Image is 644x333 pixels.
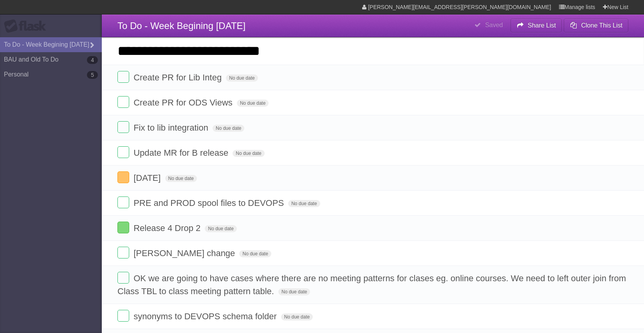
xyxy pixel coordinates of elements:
[564,18,628,33] button: Clone This List
[133,123,210,133] span: Fix to lib integration
[133,248,237,258] span: [PERSON_NAME] change
[117,121,129,133] label: Done
[581,22,622,29] b: Clone This List
[237,100,269,107] span: No due date
[133,148,230,158] span: Update MR for B release
[485,22,503,28] b: Saved
[117,310,129,322] label: Done
[133,73,224,82] span: Create PR for Lib Integ
[213,125,244,132] span: No due date
[117,197,129,208] label: Done
[117,273,626,296] span: OK we are going to have cases where there are no meeting patterns for clases eg. online courses. ...
[117,247,129,258] label: Done
[133,223,202,233] span: Release 4 Drop 2
[233,150,264,157] span: No due date
[133,311,279,321] span: synonyms to DEVOPS schema folder
[288,200,320,207] span: No due date
[133,98,235,107] span: Create PR for ODS Views
[117,171,129,183] label: Done
[281,313,313,320] span: No due date
[226,75,258,82] span: No due date
[87,56,98,64] b: 4
[528,22,556,29] b: Share List
[511,18,562,33] button: Share List
[117,272,129,284] label: Done
[205,225,236,232] span: No due date
[133,173,162,183] span: [DATE]
[117,146,129,158] label: Done
[117,96,129,108] label: Done
[165,175,197,182] span: No due date
[239,250,271,257] span: No due date
[117,71,129,83] label: Done
[117,222,129,233] label: Done
[4,19,51,33] div: Flask
[87,71,98,79] b: 5
[117,20,245,31] span: To Do - Week Begining [DATE]
[133,198,286,208] span: PRE and PROD spool files to DEVOPS
[278,288,310,295] span: No due date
